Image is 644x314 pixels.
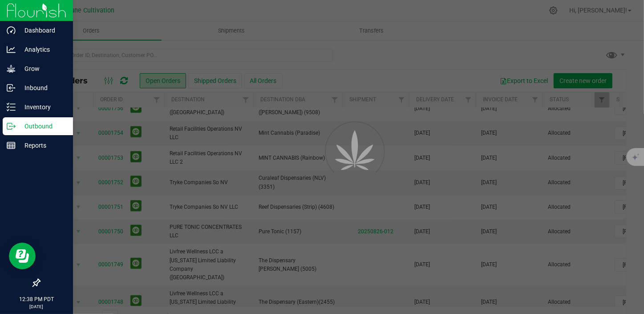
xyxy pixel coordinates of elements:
[7,45,16,54] inline-svg: Analytics
[7,26,16,35] inline-svg: Dashboard
[4,295,69,303] p: 12:38 PM PDT
[16,44,69,55] p: Analytics
[9,243,36,269] iframe: Resource center
[7,83,16,92] inline-svg: Inbound
[4,303,69,310] p: [DATE]
[16,25,69,36] p: Dashboard
[16,121,69,132] p: Outbound
[7,141,16,150] inline-svg: Reports
[16,140,69,151] p: Reports
[7,103,16,112] inline-svg: Inventory
[16,63,69,74] p: Grow
[16,102,69,112] p: Inventory
[16,83,69,93] p: Inbound
[7,64,16,73] inline-svg: Grow
[7,122,16,131] inline-svg: Outbound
